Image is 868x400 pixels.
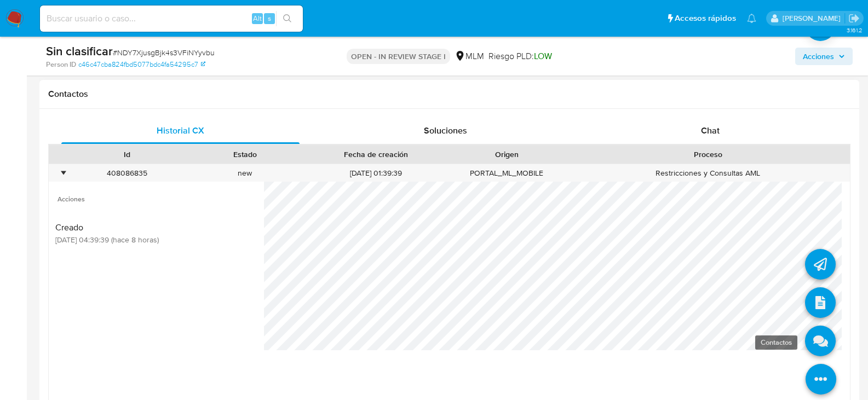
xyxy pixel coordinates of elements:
h1: Contactos [48,89,850,100]
input: Buscar usuario o caso... [40,11,303,26]
div: new [186,164,304,182]
div: Proceso [573,149,842,160]
span: # NDY7XjusgBjk4s3VFiNYyvbu [113,47,215,58]
div: [DATE] 01:39:39 [304,164,447,182]
a: Salir [848,13,860,24]
div: Id [76,149,179,160]
span: [DATE] 04:39:39 (hace 8 horas) [55,235,159,245]
span: s [268,13,271,24]
div: PORTAL_ML_MOBILE [448,164,566,182]
span: Historial CX [157,124,204,137]
span: Acciones [803,48,834,65]
span: Acciones [49,182,264,208]
div: MLM [455,50,484,62]
div: • [62,168,65,178]
span: Creado [55,222,159,233]
a: Notificaciones [747,14,756,23]
p: OPEN - IN REVIEW STAGE I [347,49,450,64]
b: Person ID [46,60,76,69]
span: Chat [701,124,720,137]
span: Riesgo PLD: [488,50,552,62]
div: Origen [456,149,559,160]
div: Fecha de creación [312,149,440,160]
a: c46c47cba824fbd5077bdc4fa54295c7 [78,60,205,69]
div: Restricciones y Consultas AML [566,164,850,182]
div: Estado [194,149,297,160]
span: LOW [534,50,552,62]
p: dalia.goicochea@mercadolibre.com.mx [783,13,844,24]
span: Accesos rápidos [675,13,736,24]
div: 408086835 [76,168,179,178]
button: Acciones [795,48,853,65]
span: 3.161.2 [847,26,863,34]
span: Alt [253,13,262,24]
span: Soluciones [424,124,467,137]
button: search-icon [276,11,298,26]
b: Sin clasificar [46,42,113,60]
